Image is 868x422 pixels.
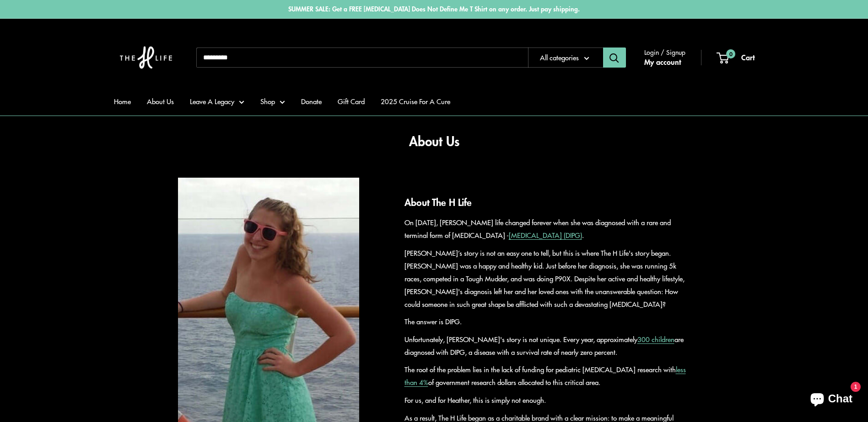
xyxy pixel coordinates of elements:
a: Home [114,95,131,108]
h2: About The H Life [404,195,690,210]
p: The answer is DIPG. [404,315,690,328]
input: Search... [196,47,528,68]
p: Unfortunately, [PERSON_NAME]'s story is not unique. Every year, approximately are diagnosed with ... [404,333,690,359]
span: Cart [741,52,755,63]
a: Gift Card [338,95,365,108]
a: My account [644,55,681,69]
a: Leave A Legacy [190,95,244,108]
a: 2025 Cruise For A Cure [381,95,450,108]
img: The H Life [114,28,178,87]
a: Shop [260,95,285,108]
a: Donate [301,95,322,108]
a: About Us [147,95,174,108]
p: [PERSON_NAME]’s story is not an easy one to tell, but this is where The H Life's story began. [PE... [404,247,690,311]
button: Search [603,47,626,68]
a: 0 Cart [717,51,755,64]
span: Login / Signup [644,46,685,58]
a: [MEDICAL_DATA] (DIPG) [509,230,582,240]
span: 0 [726,49,735,58]
h1: About Us [409,132,459,150]
p: On [DATE], [PERSON_NAME] life changed forever when she was diagnosed with a rare and terminal for... [404,216,690,242]
p: The root of the problem lies in the lack of funding for pediatric [MEDICAL_DATA] research with of... [404,363,690,389]
a: 300 children [637,334,674,344]
inbox-online-store-chat: Shopify online store chat [802,385,861,415]
p: For us, and for Heather, this is simply not enough. [404,394,690,406]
